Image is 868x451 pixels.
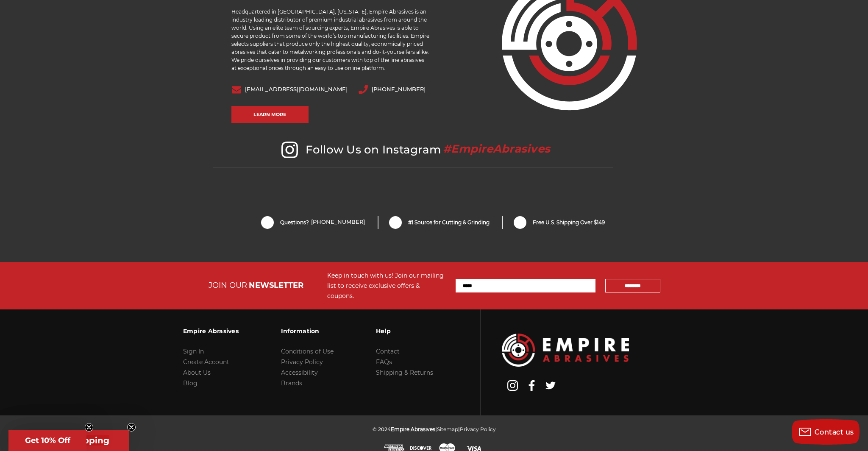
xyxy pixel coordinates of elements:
[376,369,433,376] a: Shipping & Returns
[127,423,136,432] button: Close teaser
[8,430,86,451] div: Get 10% OffClose teaser
[460,426,496,432] a: Privacy Policy
[792,419,860,445] button: Contact us
[183,379,198,387] a: Blog
[281,322,334,340] h3: Information
[280,219,365,226] span: Questions?
[376,348,400,355] a: Contact
[281,369,318,376] a: Accessibility
[183,348,204,355] a: Sign In
[281,348,334,355] a: Conditions of Use
[249,281,303,290] span: NEWSLETTER
[183,358,229,366] a: Create Account
[231,106,309,123] a: Learn More
[311,219,365,226] a: [PHONE_NUMBER]
[376,358,392,366] a: FAQs
[231,8,430,72] p: Headquartered in [GEOGRAPHIC_DATA], [US_STATE], Empire Abrasives is an industry leading distribut...
[281,379,302,387] a: Brands
[376,322,433,340] h3: Help
[815,428,854,436] span: Contact us
[183,322,239,340] h3: Empire Abrasives
[183,369,211,376] a: About Us
[372,86,426,92] a: [PHONE_NUMBER]
[443,142,550,156] span: #EmpireAbrasives
[25,436,70,445] span: Get 10% Off
[213,142,612,168] h2: Follow Us on Instagram
[391,426,435,432] span: Empire Abrasives
[327,270,447,301] div: Keep in touch with us! Join our mailing list to receive exclusive offers & coupons.
[441,143,552,156] a: #EmpireAbrasives
[281,358,323,366] a: Privacy Policy
[408,219,490,226] span: #1 Source for Cutting & Grinding
[85,423,93,432] button: Close teaser
[245,86,348,92] a: [EMAIL_ADDRESS][DOMAIN_NAME]
[8,430,129,451] div: Get Free ShippingClose teaser
[533,219,605,226] span: Free U.S. Shipping Over $149
[373,424,496,434] p: © 2024 | |
[209,281,247,290] span: JOIN OUR
[502,334,629,366] img: Empire Abrasives Logo Image
[437,426,458,432] a: Sitemap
